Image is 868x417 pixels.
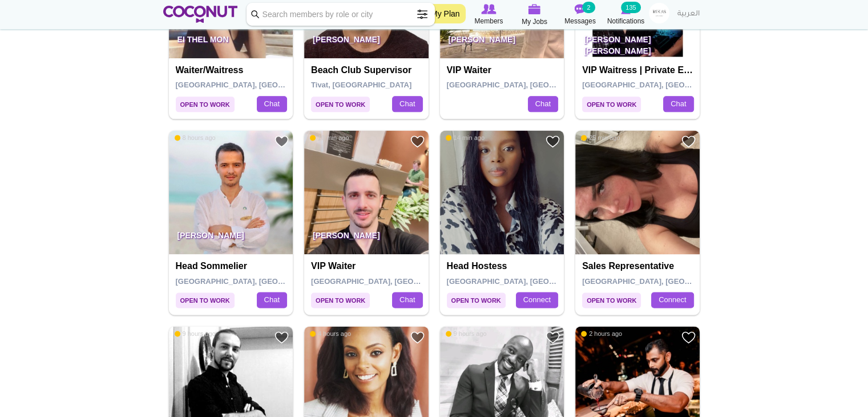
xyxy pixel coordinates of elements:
[447,65,560,75] h4: VIP waiter
[663,96,693,112] a: Chat
[582,261,696,271] h4: Sales representative
[672,3,705,26] a: العربية
[446,330,487,338] span: 9 hours ago
[257,96,287,112] a: Chat
[310,134,349,142] span: 10 min ago
[311,261,425,271] h4: VIP waiter
[311,65,425,75] h4: Beach club supervisor
[621,4,631,14] img: Notifications
[425,4,466,23] a: My Plan
[410,330,425,344] a: Add to Favourites
[582,97,641,112] span: Open to Work
[528,4,541,14] img: My Jobs
[392,96,422,112] a: Chat
[681,330,696,344] a: Add to Favourites
[447,261,560,271] h4: Head Hostess
[522,16,547,27] span: My Jobs
[257,292,287,308] a: Chat
[558,3,603,27] a: Messages Messages 2
[546,330,560,344] a: Add to Favourites
[564,15,596,27] span: Messages
[176,97,235,112] span: Open to Work
[169,222,293,254] p: [PERSON_NAME]
[581,330,622,338] span: 2 hours ago
[163,6,238,23] img: Home
[410,134,425,149] a: Add to Favourites
[175,134,216,142] span: 8 hours ago
[176,292,235,308] span: Open to Work
[311,81,411,89] span: Tivat, [GEOGRAPHIC_DATA]
[466,3,512,27] a: Browse Members Members
[175,330,216,338] span: 9 hours ago
[446,134,485,142] span: 14 min ago
[176,277,338,286] span: [GEOGRAPHIC_DATA], [GEOGRAPHIC_DATA]
[512,3,558,27] a: My Jobs My Jobs
[274,134,289,149] a: Add to Favourites
[176,81,338,89] span: [GEOGRAPHIC_DATA], [GEOGRAPHIC_DATA]
[311,97,370,112] span: Open to Work
[481,4,496,14] img: Browse Members
[304,26,429,58] p: [PERSON_NAME]
[311,277,474,286] span: [GEOGRAPHIC_DATA], [GEOGRAPHIC_DATA]
[447,277,609,286] span: [GEOGRAPHIC_DATA], [GEOGRAPHIC_DATA]
[310,330,351,338] span: 4 hours ago
[582,292,641,308] span: Open to Work
[681,134,696,149] a: Add to Favourites
[582,277,745,286] span: [GEOGRAPHIC_DATA], [GEOGRAPHIC_DATA]
[607,15,644,27] span: Notifications
[447,81,609,89] span: [GEOGRAPHIC_DATA], [GEOGRAPHIC_DATA]
[274,330,289,344] a: Add to Favourites
[582,81,745,89] span: [GEOGRAPHIC_DATA], [GEOGRAPHIC_DATA]
[247,3,435,26] input: Search members by role or city
[528,96,558,112] a: Chat
[546,134,560,149] a: Add to Favourites
[447,292,506,308] span: Open to Work
[582,2,595,13] small: 2
[575,4,586,14] img: Messages
[304,222,429,254] p: [PERSON_NAME]
[603,3,649,27] a: Notifications Notifications 135
[581,134,620,142] span: 25 min ago
[651,292,693,308] a: Connect
[311,292,370,308] span: Open to Work
[440,26,564,58] p: [PERSON_NAME]
[621,2,640,13] small: 135
[176,65,289,75] h4: Waiter/Waitress
[169,26,293,58] p: Ei Thel Mon
[575,26,700,58] p: [PERSON_NAME] [PERSON_NAME]
[516,292,558,308] a: Connect
[474,15,503,27] span: Members
[176,261,289,271] h4: Head Sommelier
[582,65,696,75] h4: VIP Waitress | Private Events & Event Production Specialist
[392,292,422,308] a: Chat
